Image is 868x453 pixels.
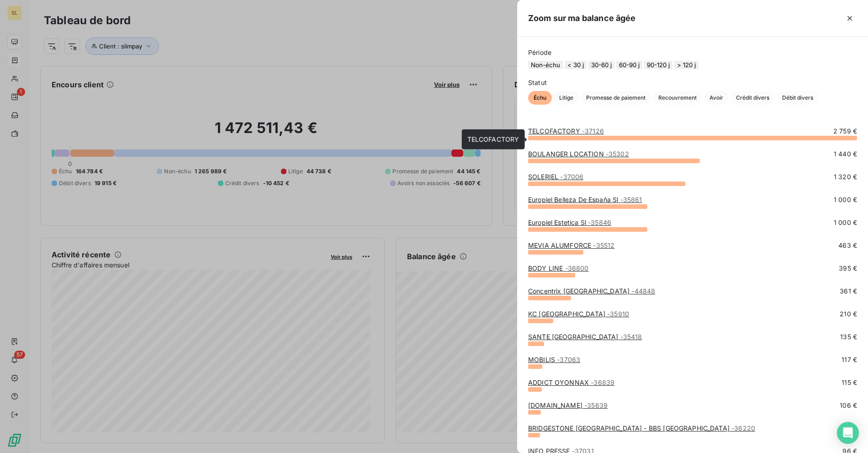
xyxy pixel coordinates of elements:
span: - 44848 [631,287,655,295]
button: > 120 j [674,61,699,69]
span: 361 € [840,287,857,296]
span: Statut [528,78,857,87]
span: Période [528,48,857,57]
a: MOBILIS [528,356,580,363]
span: - 36800 [565,264,589,272]
span: 1 000 € [834,218,857,227]
button: Recouvrement [653,91,702,105]
button: Avoir [704,91,729,105]
span: - 37006 [560,173,583,181]
span: 395 € [839,264,857,273]
span: 115 € [842,378,857,387]
span: - 35302 [606,150,629,158]
a: SOLERIEL [528,173,583,181]
a: SANTE [GEOGRAPHIC_DATA] [528,333,642,341]
span: 2 759 € [833,127,857,136]
span: - 35846 [588,219,611,226]
a: [DOMAIN_NAME] [528,401,608,409]
a: MEVIA ALUMFORCE [528,241,614,249]
button: 90-120 j [644,61,672,69]
a: Europiel Estetica Sl [528,219,611,226]
a: Europiel Belleza De España Sl [528,196,642,203]
span: - 35910 [607,310,629,318]
span: 117 € [842,355,857,364]
span: 106 € [840,401,857,410]
span: 1 000 € [834,195,857,204]
span: 463 € [838,241,857,250]
span: 210 € [840,309,857,319]
button: Litige [554,91,579,105]
a: ADDICT OYONNAX [528,378,614,386]
a: TELCOFACTORY [528,127,604,135]
button: Crédit divers [730,91,775,105]
span: - 37063 [557,356,580,363]
span: 135 € [840,332,857,341]
span: - 37126 [582,127,604,135]
span: - 35418 [620,333,642,341]
a: Concentrix [GEOGRAPHIC_DATA] [528,287,655,295]
button: 60-90 j [616,61,642,69]
button: Non-échu [528,61,563,69]
a: BODY LINE [528,264,588,272]
button: Débit divers [777,91,819,105]
a: KC [GEOGRAPHIC_DATA] [528,310,629,318]
span: 1 440 € [834,149,857,159]
span: - 35861 [620,196,642,203]
div: Open Intercom Messenger [837,422,859,444]
a: BRIDGESTONE [GEOGRAPHIC_DATA] - BBS [GEOGRAPHIC_DATA] [528,424,755,432]
h5: Zoom sur ma balance âgée [528,12,636,25]
button: < 30 j [565,61,587,69]
span: 1 320 € [834,172,857,181]
button: Échu [528,91,552,105]
span: - 36220 [731,424,755,432]
button: 30-60 j [588,61,614,69]
span: - 36839 [591,378,614,386]
a: BOULANGER LOCATION [528,150,629,158]
span: TELCOFACTORY [467,135,519,143]
span: - 35512 [593,241,614,249]
span: - 35639 [584,401,608,409]
button: Promesse de paiement [581,91,651,105]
